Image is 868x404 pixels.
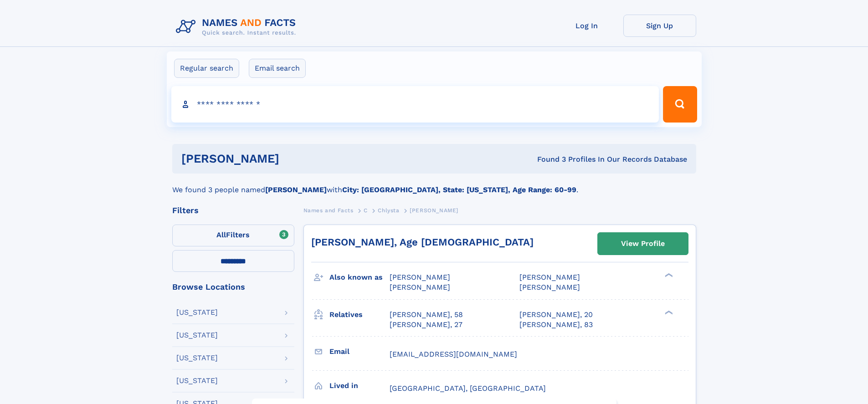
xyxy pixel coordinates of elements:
[329,344,390,359] h3: Email
[390,273,450,281] span: [PERSON_NAME]
[663,86,697,123] button: Search Button
[364,205,368,216] a: C
[172,174,696,195] div: We found 3 people named with .
[598,233,688,255] a: View Profile
[172,225,294,246] label: Filters
[329,378,390,394] h3: Lived in
[390,350,517,358] span: [EMAIL_ADDRESS][DOMAIN_NAME]
[172,206,294,215] div: Filters
[390,320,462,330] a: [PERSON_NAME], 27
[176,354,218,362] div: [US_STATE]
[663,272,673,278] div: ❯
[216,230,226,239] span: All
[390,310,463,320] a: [PERSON_NAME], 58
[663,309,673,315] div: ❯
[550,15,623,37] a: Log In
[378,207,399,214] span: Chlysta
[519,310,593,320] a: [PERSON_NAME], 20
[176,309,218,316] div: [US_STATE]
[174,59,239,78] label: Regular search
[621,233,665,254] div: View Profile
[265,185,327,194] b: [PERSON_NAME]
[390,384,546,393] span: [GEOGRAPHIC_DATA], [GEOGRAPHIC_DATA]
[172,15,303,39] img: Logo Names and Facts
[519,283,580,291] span: [PERSON_NAME]
[410,207,458,214] span: [PERSON_NAME]
[176,377,218,384] div: [US_STATE]
[378,205,399,216] a: Chlysta
[342,185,576,194] b: City: [GEOGRAPHIC_DATA], State: [US_STATE], Age Range: 60-99
[408,154,687,164] div: Found 3 Profiles In Our Records Database
[311,236,534,248] a: [PERSON_NAME], Age [DEMOGRAPHIC_DATA]
[519,320,593,330] a: [PERSON_NAME], 83
[519,273,580,281] span: [PERSON_NAME]
[171,86,659,123] input: search input
[176,332,218,339] div: [US_STATE]
[329,307,390,322] h3: Relatives
[172,283,294,291] div: Browse Locations
[249,59,306,78] label: Email search
[623,15,696,37] a: Sign Up
[303,205,354,216] a: Names and Facts
[390,283,450,291] span: [PERSON_NAME]
[181,153,408,164] h1: [PERSON_NAME]
[364,207,368,214] span: C
[329,270,390,285] h3: Also known as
